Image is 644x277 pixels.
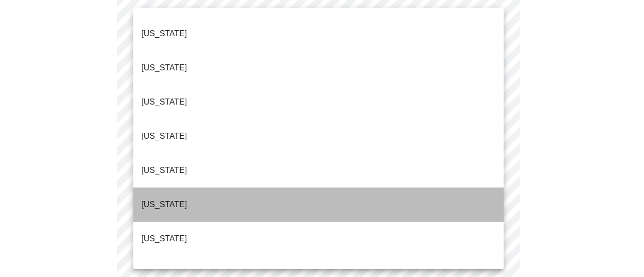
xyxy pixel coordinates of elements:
[141,28,187,40] p: [US_STATE]
[141,130,187,142] p: [US_STATE]
[141,199,187,211] p: [US_STATE]
[141,96,187,108] p: [US_STATE]
[141,233,187,245] p: [US_STATE]
[141,62,187,74] p: [US_STATE]
[141,164,187,176] p: [US_STATE]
